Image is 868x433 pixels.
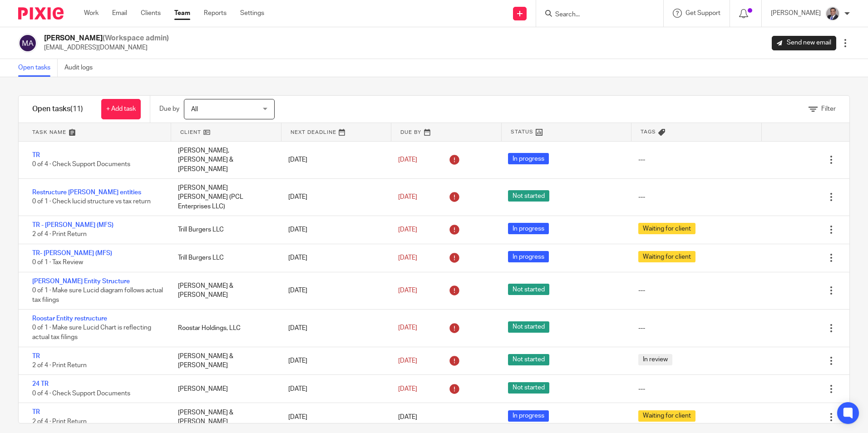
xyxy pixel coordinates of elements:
span: (Workspace admin) [103,34,169,42]
span: 0 of 4 · Check Support Documents [32,162,130,168]
span: Get Support [686,10,720,16]
h2: [PERSON_NAME] [44,34,169,43]
span: Not started [508,321,549,333]
span: Not started [508,190,549,202]
a: TR [32,409,40,415]
div: [DATE] [279,281,389,300]
span: [DATE] [398,287,417,294]
div: [PERSON_NAME] [169,380,279,398]
span: [DATE] [398,414,417,420]
span: [DATE] [398,255,417,261]
span: [DATE] [398,386,417,392]
div: --- [638,384,645,394]
span: (11) [70,105,83,113]
span: Waiting for client [638,251,695,262]
p: [EMAIL_ADDRESS][DOMAIN_NAME] [44,43,169,52]
span: [DATE] [398,358,417,364]
span: [DATE] [398,325,417,331]
a: TR- [PERSON_NAME] (MFS) [32,250,112,256]
a: 24 TR [32,381,49,387]
div: [DATE] [279,408,389,426]
div: [DATE] [279,188,389,206]
div: [DATE] [279,352,389,370]
a: Team [174,9,190,18]
span: 2 of 4 · Print Return [32,362,87,369]
span: 2 of 4 · Print Return [32,231,87,237]
div: [DATE] [279,319,389,337]
p: [PERSON_NAME] [771,9,821,18]
div: [DATE] [279,221,389,239]
div: --- [638,286,645,295]
div: [DATE] [279,380,389,398]
a: Settings [240,9,264,18]
span: Tags [641,128,656,136]
img: Pixie [18,7,64,20]
a: Audit logs [64,59,99,77]
span: Waiting for client [638,410,695,422]
a: Restructure [PERSON_NAME] entities [32,189,141,196]
div: [DATE] [279,249,389,267]
img: svg%3E [18,34,37,53]
span: Status [511,128,533,136]
span: [DATE] [398,157,417,163]
p: Due by [159,104,179,113]
div: [PERSON_NAME] & [PERSON_NAME] [169,277,279,305]
a: Work [84,9,99,18]
a: Open tasks [18,59,58,77]
span: 0 of 1 · Check lucid structure vs tax return [32,199,151,205]
span: 2 of 4 · Print Return [32,418,87,425]
div: --- [638,324,645,333]
div: Trill Burgers LLC [169,221,279,239]
a: Email [112,9,127,18]
span: All [191,106,198,113]
a: Roostar Entity restructure [32,315,107,322]
a: TR [32,353,40,359]
div: [PERSON_NAME], [PERSON_NAME] & [PERSON_NAME] [169,142,279,178]
div: [PERSON_NAME] [PERSON_NAME] (PCL Enterprises LLC) [169,179,279,216]
img: thumbnail_IMG_0720.jpg [825,6,840,21]
span: Not started [508,354,549,365]
div: Trill Burgers LLC [169,249,279,267]
span: Not started [508,382,549,394]
a: [PERSON_NAME] Entity Structure [32,278,130,285]
span: 0 of 1 · Tax Review [32,259,83,266]
span: [DATE] [398,226,417,233]
a: + Add task [101,99,141,119]
span: [DATE] [398,194,417,200]
div: Roostar Holdings, LLC [169,319,279,337]
span: Not started [508,284,549,295]
span: In progress [508,251,549,262]
span: 0 of 1 · Make sure Lucid diagram follows actual tax filings [32,287,163,303]
a: TR - [PERSON_NAME] (MFS) [32,222,113,228]
span: 0 of 1 · Make sure Lucid Chart is reflecting actual tax filings [32,325,151,341]
div: [PERSON_NAME] & [PERSON_NAME] [169,403,279,431]
div: --- [638,155,645,164]
span: Filter [821,106,836,112]
span: In review [638,354,672,365]
div: [PERSON_NAME] & [PERSON_NAME] [169,347,279,375]
span: Waiting for client [638,223,695,234]
span: In progress [508,410,549,422]
input: Search [554,11,636,19]
div: [DATE] [279,151,389,169]
a: TR [32,152,40,158]
a: Clients [141,9,161,18]
div: --- [638,192,645,202]
a: Reports [204,9,227,18]
span: In progress [508,223,549,234]
a: Send new email [772,36,836,50]
h1: Open tasks [32,104,83,114]
span: In progress [508,153,549,164]
span: 0 of 4 · Check Support Documents [32,390,130,397]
